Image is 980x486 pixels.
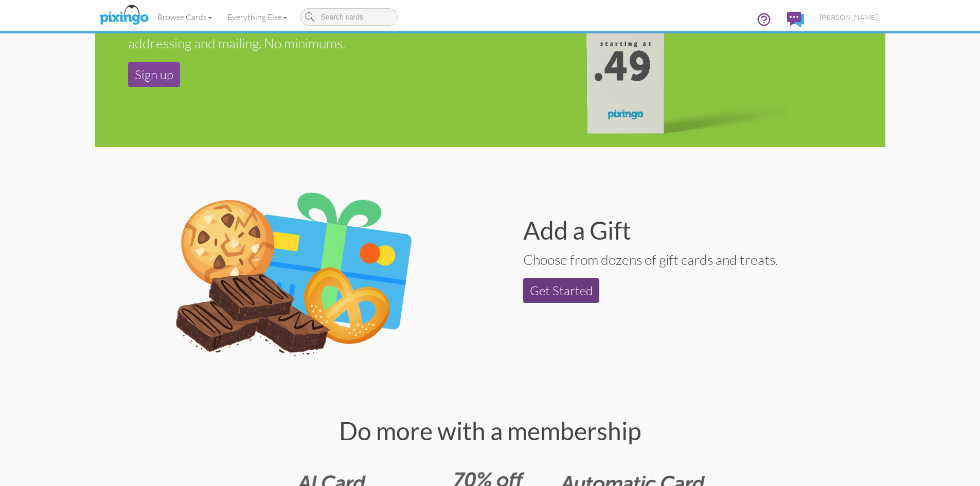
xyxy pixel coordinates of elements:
a: [PERSON_NAME] [812,4,885,30]
input: Search cards [300,8,398,26]
img: pixingo logo [97,3,151,28]
a: Everything Else [220,4,295,30]
div: Add a Gift [523,218,877,243]
img: comments.svg [787,12,804,27]
img: megabytes.png [169,185,417,381]
a: Browse Cards [150,4,220,30]
div: Choose from dozens of gift cards and treats. [523,251,877,268]
a: Get Started [523,278,599,303]
span: [PERSON_NAME] [819,13,878,22]
div: Do more with a membership [103,419,878,443]
a: Sign up [128,62,180,87]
